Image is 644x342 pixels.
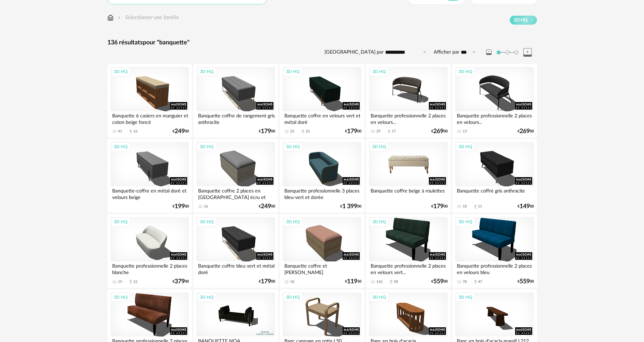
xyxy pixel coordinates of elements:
[369,142,389,151] div: 3D HQ
[366,214,450,288] a: 3D HQ Banquette professionnelle 2 places en velours vert... 142 Download icon 98 €55900
[283,261,361,275] div: Banquette coffre et [PERSON_NAME]
[107,14,114,22] img: svg+xml;base64,PHN2ZyB3aWR0aD0iMTYiIGhlaWdodD0iMTciIHZpZXdCb3g9IjAgMCAxNiAxNyIgZmlsbD0ibm9uZSIgeG...
[261,129,271,134] span: 179
[366,64,450,138] a: 3D HQ Banquette professionnelle 2 places en velours... 29 Download icon 17 €26900
[513,17,528,23] span: 3D HQ
[175,129,185,134] span: 249
[376,129,380,134] div: 29
[259,129,275,134] div: € 00
[431,279,448,284] div: € 00
[325,49,384,56] label: [GEOGRAPHIC_DATA] par
[280,139,364,213] a: 3D HQ Banquette professionnelle 3 places bleu-vert et dorée €1 39900
[394,280,398,284] div: 98
[520,129,530,134] span: 269
[455,111,534,125] div: Banquette professionnelle 2 places en velours...
[193,214,278,288] a: 3D HQ Banquette coffre bleu vert et métal doré €17900
[300,129,305,134] span: Download icon
[107,64,192,138] a: 3D HQ Banquette 6 casiers en manguier et coton beige foncé 41 Download icon 16 €24900
[369,293,389,302] div: 3D HQ
[133,129,137,134] div: 16
[376,280,383,284] div: 142
[518,279,534,284] div: € 00
[433,204,444,209] span: 179
[261,204,271,209] span: 249
[463,204,467,209] div: 18
[196,186,275,200] div: Banquette coffre 2 places en [GEOGRAPHIC_DATA] écru et [GEOGRAPHIC_DATA]
[369,186,447,200] div: Banquette coffre beige à roulettes
[133,280,137,284] div: 12
[455,217,475,226] div: 3D HQ
[197,217,216,226] div: 3D HQ
[110,111,189,125] div: Banquette 6 casiers en manguier et coton beige foncé
[111,67,131,76] div: 3D HQ
[117,14,179,22] div: Sélectionner une famille
[280,214,364,288] a: 3D HQ Banquette coffre et [PERSON_NAME] 18 €11950
[433,279,444,284] span: 559
[197,293,216,302] div: 3D HQ
[117,14,122,22] img: svg+xml;base64,PHN2ZyB3aWR0aD0iMTYiIGhlaWdodD0iMTYiIHZpZXdCb3g9IjAgMCAxNiAxNiIgZmlsbD0ibm9uZSIgeG...
[173,279,189,284] div: € 00
[478,204,482,209] div: 11
[283,217,303,226] div: 3D HQ
[369,217,389,226] div: 3D HQ
[193,139,278,213] a: 3D HQ Banquette coffre 2 places en [GEOGRAPHIC_DATA] écru et [GEOGRAPHIC_DATA] 16 €24900
[128,279,133,284] span: Download icon
[259,279,275,284] div: € 00
[518,129,534,134] div: € 00
[118,129,122,134] div: 41
[473,279,478,284] span: Download icon
[518,204,534,209] div: € 00
[261,279,271,284] span: 179
[455,293,475,302] div: 3D HQ
[452,139,537,213] a: 3D HQ Banquette coffre gris anthracite 18 Download icon 11 €14900
[434,49,459,56] label: Afficher par
[366,139,450,213] a: 3D HQ Banquette coffre beige à roulettes €17900
[342,204,357,209] span: 1 399
[259,204,275,209] div: € 00
[340,204,361,209] div: € 00
[345,129,361,134] div: € 00
[110,261,189,275] div: Banquette professionnelle 2 places blanche
[433,129,444,134] span: 269
[107,139,192,213] a: 3D HQ Banquette-coffre en métal doré et velours beige €19900
[431,129,448,134] div: € 00
[520,279,530,284] span: 559
[196,261,275,275] div: Banquette coffre bleu vert et métal doré
[283,186,361,200] div: Banquette professionnelle 3 places bleu-vert et dorée
[478,280,482,284] div: 47
[290,280,294,284] div: 18
[197,142,216,151] div: 3D HQ
[520,204,530,209] span: 149
[387,129,392,134] span: Download icon
[197,67,216,76] div: 3D HQ
[369,111,447,125] div: Banquette professionnelle 2 places en velours...
[290,129,294,134] div: 22
[173,204,189,209] div: € 00
[431,204,448,209] div: € 00
[455,67,475,76] div: 3D HQ
[305,129,310,134] div: 10
[345,279,361,284] div: € 50
[452,64,537,138] a: 3D HQ Banquette professionnelle 2 places en velours... 13 €26900
[196,111,275,125] div: Banquette coffre de rangement gris anthracite
[175,204,185,209] span: 199
[175,279,185,284] span: 379
[392,129,396,134] div: 17
[111,217,131,226] div: 3D HQ
[283,293,303,302] div: 3D HQ
[143,40,190,46] span: pour "banquette"
[452,214,537,288] a: 3D HQ Banquette professionnelle 2 places en velours bleu 78 Download icon 47 €55900
[107,39,537,47] div: 136 résultats
[128,129,133,134] span: Download icon
[455,261,534,275] div: Banquette professionnelle 2 places en velours bleu
[193,64,278,138] a: 3D HQ Banquette coffre de rangement gris anthracite €17900
[111,142,131,151] div: 3D HQ
[110,186,189,200] div: Banquette-coffre en métal doré et velours beige
[455,142,475,151] div: 3D HQ
[473,204,478,209] span: Download icon
[283,142,303,151] div: 3D HQ
[347,129,357,134] span: 179
[204,204,208,209] div: 16
[455,186,534,200] div: Banquette coffre gris anthracite
[118,280,122,284] div: 19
